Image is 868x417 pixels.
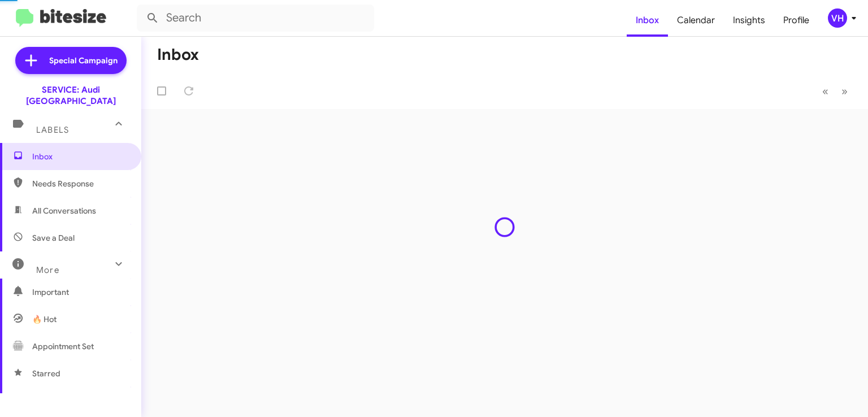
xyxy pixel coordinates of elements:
span: Important [32,286,128,298]
span: More [36,265,59,275]
a: Calendar [668,4,724,37]
a: Profile [774,4,818,37]
button: Previous [815,80,835,103]
span: Special Campaign [49,55,118,66]
span: 🔥 Hot [32,314,57,325]
nav: Page navigation example [816,80,854,103]
span: Appointment Set [32,341,94,352]
button: Next [835,80,854,103]
span: Labels [36,125,69,135]
h1: Inbox [157,46,199,64]
a: Special Campaign [15,47,127,74]
span: Save a Deal [32,232,75,244]
a: Insights [724,4,774,37]
span: Inbox [32,151,128,162]
button: VH [818,8,856,28]
span: Needs Response [32,178,128,189]
div: VH [828,8,847,28]
span: » [841,84,848,98]
input: Search [137,5,374,32]
span: All Conversations [32,205,96,216]
span: « [822,84,828,98]
span: Starred [32,368,60,379]
a: Inbox [627,4,668,37]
